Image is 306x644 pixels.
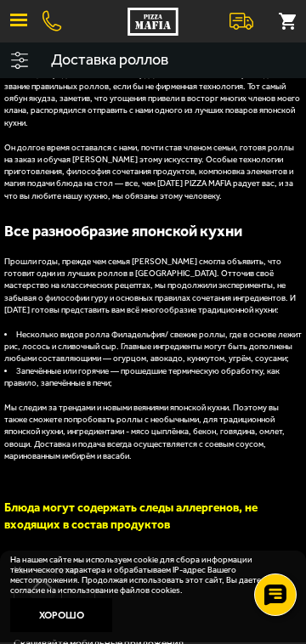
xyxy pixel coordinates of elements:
li: Несколько видов ролла Филадельфия/ свежие роллы, где в основе лежит рис, лосось и сливочный сыр. ... [4,329,302,365]
p: Он долгое время оставался с нами, почти став членом семьи, готовя роллы на заказ и обучая [PERSON... [4,142,302,202]
b: Блюда могут содержать следы аллергенов, не входящих в состав продуктов [4,500,258,532]
h2: Все разнообразие японской кухни [4,221,302,243]
p: Мы следим за трендами и новыми веяниями японской кухни. Поэтому вы также сможете попробовать ролл... [4,402,302,462]
p: Прошли годы, прежде чем семья [PERSON_NAME] смогла объявить, что готовит одни из лучших роллов в ... [4,256,302,316]
button: Доставка роллов [38,42,306,78]
p: На нашем сайте мы используем cookie для сбора информации технического характера и обрабатываем IP... [10,555,286,596]
p: Конечно, ингредиенты из самого сердца Италии не могли бы претендовать на звание правильных роллов... [4,69,302,129]
li: Запечённые или горячие — прошедшие термическую обработку, как правило, запечённые в печи; [4,365,302,389]
button: Хорошо [10,598,112,632]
